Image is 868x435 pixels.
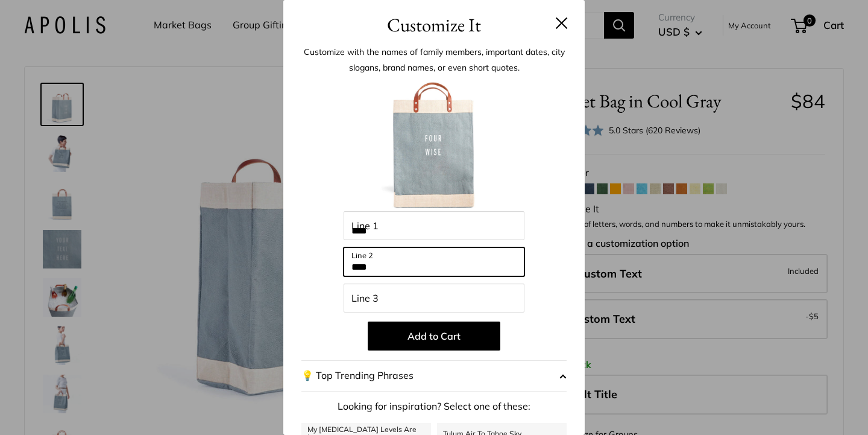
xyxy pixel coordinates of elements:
h3: Customize It [301,11,567,39]
button: 💡 Top Trending Phrases [301,360,567,392]
p: Customize with the names of family members, important dates, city slogans, brand names, or even s... [301,44,567,75]
p: Looking for inspiration? Select one of these: [301,398,567,416]
button: Add to Cart [368,322,500,351]
img: customizer-prod [368,78,500,211]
